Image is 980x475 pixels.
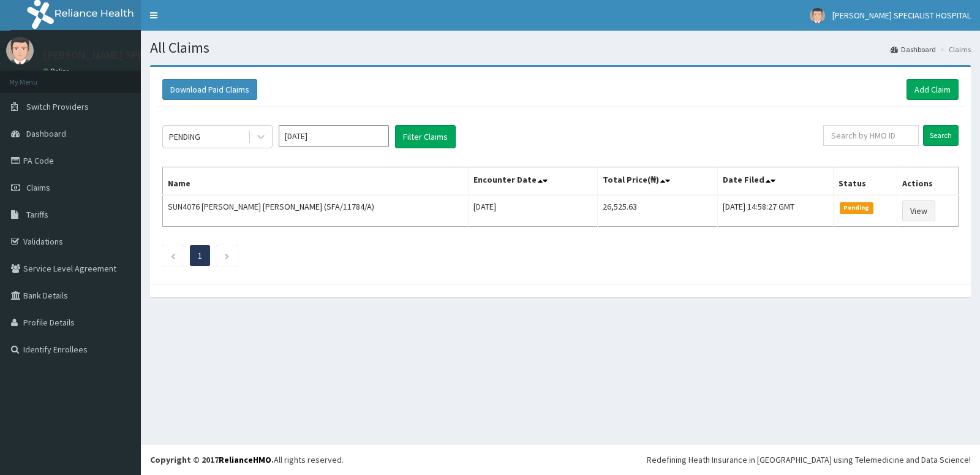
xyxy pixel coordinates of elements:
footer: All rights reserved. [141,444,980,475]
th: Date Filed [718,167,834,196]
span: Tariffs [26,209,48,220]
input: Search by HMO ID [823,125,919,146]
img: User Image [810,8,825,23]
a: Previous page [170,250,176,261]
th: Encounter Date [468,167,597,196]
span: Claims [26,182,50,193]
a: Add Claim [907,79,959,100]
input: Search [923,125,959,146]
strong: Copyright © 2017 . [150,454,274,465]
a: Page 1 is your current page [198,250,202,261]
td: [DATE] [468,195,597,227]
a: View [902,200,935,221]
a: Next page [224,250,230,261]
div: Redefining Heath Insurance in [GEOGRAPHIC_DATA] using Telemedicine and Data Science! [647,454,971,466]
span: Switch Providers [26,101,89,112]
th: Actions [897,167,958,196]
input: Select Month and Year [279,125,389,147]
span: Pending [840,202,873,213]
td: SUN4076 [PERSON_NAME] [PERSON_NAME] (SFA/11784/A) [163,195,469,227]
span: [PERSON_NAME] SPECIALIST HOSPITAL [832,10,971,21]
span: Dashboard [26,128,66,139]
td: 26,525.63 [598,195,718,227]
h1: All Claims [150,40,971,56]
th: Status [834,167,897,196]
a: Online [43,67,72,75]
a: RelianceHMO [219,454,271,465]
div: PENDING [169,131,200,143]
th: Total Price(₦) [598,167,718,196]
a: Dashboard [891,44,936,55]
img: User Image [6,37,34,64]
th: Name [163,167,469,196]
p: [PERSON_NAME] SPECIALIST HOSPITAL [43,50,230,61]
button: Filter Claims [395,125,456,148]
button: Download Paid Claims [162,79,257,100]
li: Claims [937,44,971,55]
td: [DATE] 14:58:27 GMT [718,195,834,227]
